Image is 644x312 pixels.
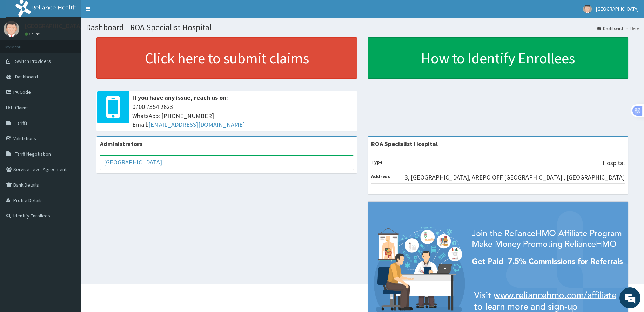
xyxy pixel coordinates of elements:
[100,140,142,148] b: Administrators
[603,158,625,168] p: Hospital
[597,25,623,31] a: Dashboard
[41,89,97,160] span: We're online!
[15,104,29,111] span: Claims
[13,35,28,53] img: d_794563401_company_1708531726252_794563401
[132,102,354,129] span: 0700 7354 2623 WhatsApp: [PHONE_NUMBER] Email:
[4,21,19,37] img: User Image
[405,173,625,182] p: 3, [GEOGRAPHIC_DATA], AREPO OFF [GEOGRAPHIC_DATA] , [GEOGRAPHIC_DATA]
[15,151,51,157] span: Tariff Negotiation
[15,58,51,64] span: Switch Providers
[371,173,390,180] b: Address
[36,39,118,48] div: Chat with us now
[104,158,162,166] a: [GEOGRAPHIC_DATA]
[15,73,38,80] span: Dashboard
[624,25,639,31] li: Here
[371,140,438,148] strong: ROA Specialist Hospital
[15,120,28,126] span: Tariffs
[368,37,628,79] a: How to Identify Enrollees
[4,192,134,216] textarea: Type your message and hit 'Enter'
[148,121,245,129] a: [EMAIL_ADDRESS][DOMAIN_NAME]
[596,6,639,12] span: [GEOGRAPHIC_DATA]
[25,32,41,37] a: Online
[25,23,82,29] p: [GEOGRAPHIC_DATA]
[96,37,357,79] a: Click here to submit claims
[86,23,639,32] h1: Dashboard - ROA Specialist Hospital
[132,93,228,102] b: If you have any issue, reach us on:
[583,5,592,13] img: User Image
[115,4,132,20] div: Minimize live chat window
[371,159,383,165] b: Type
